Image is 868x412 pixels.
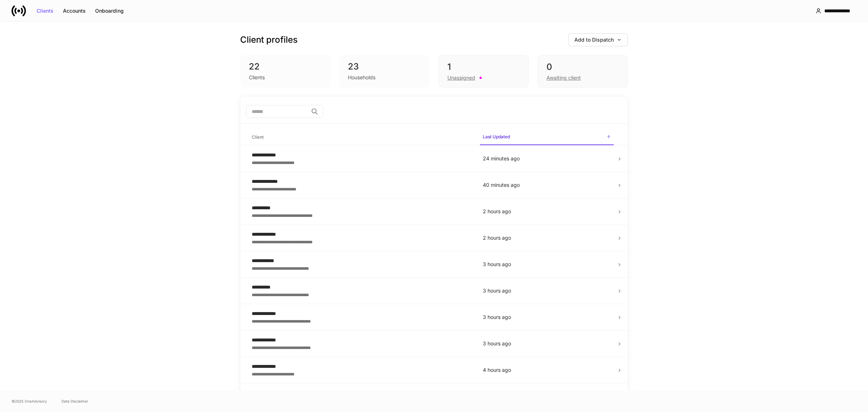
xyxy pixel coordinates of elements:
button: Accounts [58,5,90,17]
p: 3 hours ago [483,261,611,268]
p: 2 hours ago [483,208,611,215]
h6: Client [252,134,264,140]
button: Clients [32,5,58,17]
p: 24 minutes ago [483,155,611,162]
button: Onboarding [90,5,128,17]
div: Awaiting client [546,74,581,81]
div: Onboarding [95,8,124,13]
p: 2 hours ago [483,234,611,241]
p: 3 hours ago [483,287,611,294]
div: Add to Dispatch [574,37,622,42]
p: 40 minutes ago [483,181,611,189]
div: 23 [348,61,421,72]
p: 3 hours ago [483,314,611,321]
span: Client [249,130,474,145]
div: Accounts [63,8,86,13]
p: 3 hours ago [483,340,611,347]
span: © 2025 OneAdvisory [12,398,47,404]
button: Add to Dispatch [568,33,628,46]
a: Data Disclaimer [61,398,88,404]
div: 1 [447,61,520,73]
div: 0 [546,61,619,73]
span: Last Updated [480,130,614,145]
h6: Last Updated [483,133,510,140]
div: Clients [249,74,265,81]
div: Unassigned [447,74,475,81]
div: 1Unassigned [438,55,529,88]
div: 0Awaiting client [537,55,628,88]
div: 22 [249,61,322,72]
p: 4 hours ago [483,366,611,374]
h3: Client profiles [240,34,298,46]
div: Households [348,74,375,81]
div: Clients [37,8,54,13]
